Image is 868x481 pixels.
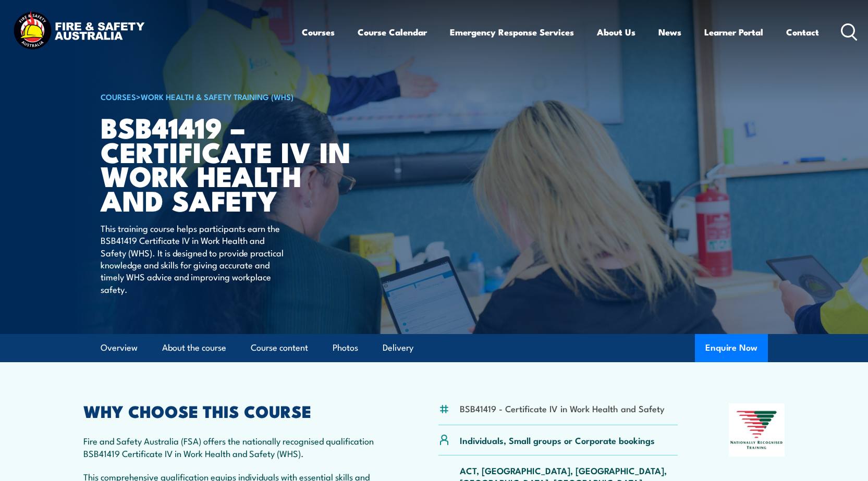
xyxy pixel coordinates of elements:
[450,18,574,46] a: Emergency Response Services
[460,402,665,414] li: BSB41419 - Certificate IV in Work Health and Safety
[786,18,819,46] a: Contact
[141,91,294,102] a: Work Health & Safety Training (WHS)
[101,91,136,102] a: COURSES
[302,18,335,46] a: Courses
[101,90,358,103] h6: >
[333,334,358,362] a: Photos
[383,334,413,362] a: Delivery
[358,18,427,46] a: Course Calendar
[729,403,785,457] img: Nationally Recognised Training logo.
[162,334,226,362] a: About the course
[597,18,635,46] a: About Us
[83,403,388,418] h2: WHY CHOOSE THIS COURSE
[251,334,308,362] a: Course content
[460,434,655,446] p: Individuals, Small groups or Corporate bookings
[101,334,138,362] a: Overview
[101,115,358,212] h1: BSB41419 – Certificate IV in Work Health and Safety
[101,222,291,295] p: This training course helps participants earn the BSB41419 Certificate IV in Work Health and Safet...
[704,18,763,46] a: Learner Portal
[658,18,681,46] a: News
[83,435,388,459] p: Fire and Safety Australia (FSA) offers the nationally recognised qualification BSB41419 Certifica...
[695,334,768,362] button: Enquire Now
